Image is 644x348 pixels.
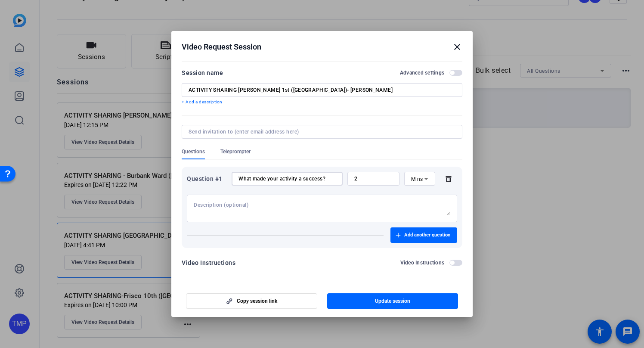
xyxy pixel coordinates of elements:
h2: Video Instructions [400,259,445,266]
span: Questions [182,148,205,155]
h2: Advanced settings [400,69,444,76]
p: + Add a description [182,99,462,106]
div: Video Request Session [182,42,462,52]
input: Time [354,175,393,182]
input: Enter your question here [238,175,336,182]
div: Video Instructions [182,258,235,268]
span: Mins [411,176,423,182]
span: Add another question [404,232,450,239]
button: Copy session link [186,293,317,309]
span: Update session [375,298,410,304]
div: Session name [182,68,223,78]
input: Send invitation to (enter email address here) [189,128,452,135]
button: Update session [327,293,458,309]
mat-icon: close [452,42,462,52]
input: Enter Session Name [189,87,455,93]
span: Teleprompter [220,148,251,155]
span: Copy session link [237,298,277,304]
button: Add another question [390,227,457,243]
div: Question #1 [187,174,227,184]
